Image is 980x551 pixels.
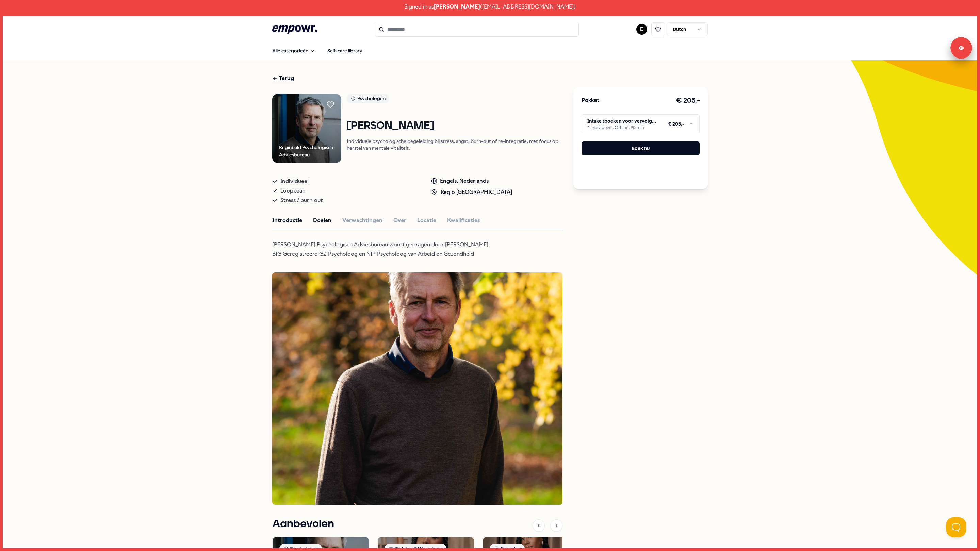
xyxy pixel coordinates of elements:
span: Loopbaan [280,186,306,196]
span: Stress / burn out [280,196,323,205]
h1: Aanbevolen [272,516,334,533]
img: Product Image [272,94,341,163]
a: Self-care library [322,44,368,57]
a: Psychologen [347,94,562,106]
img: Product Image [272,272,562,505]
nav: Main [267,44,368,57]
h3: € 205,- [676,95,700,106]
div: Reginbald Psychologisch Adviesbureau [279,144,341,159]
p: [PERSON_NAME] Psychologisch Adviesbureau wordt gedragen door [PERSON_NAME], BIG Geregistreerd GZ ... [272,240,493,259]
div: Engels, Nederlands [431,177,512,185]
button: Boek nu [582,141,700,155]
div: Regio [GEOGRAPHIC_DATA] [431,188,512,197]
div: Psychologen [347,94,389,103]
button: Over [393,216,406,225]
iframe: Help Scout Beacon - Open [946,517,966,537]
button: Verwachtingen [342,216,382,225]
input: Search for products, categories or subcategories [375,22,579,37]
h3: Pakket [582,96,599,105]
span: [PERSON_NAME] [434,2,480,11]
button: Introductie [272,216,302,225]
div: Terug [272,74,294,83]
h1: [PERSON_NAME] [347,120,562,132]
button: Alle categorieën [267,44,321,57]
button: E [636,24,647,35]
button: Doelen [313,216,331,225]
span: Individueel [280,177,309,186]
p: Individuele psychologische begeleiding bij stress, angst, burn-out of re-integratie, met focus op... [347,138,562,151]
button: Locatie [417,216,436,225]
button: Kwalificaties [447,216,480,225]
